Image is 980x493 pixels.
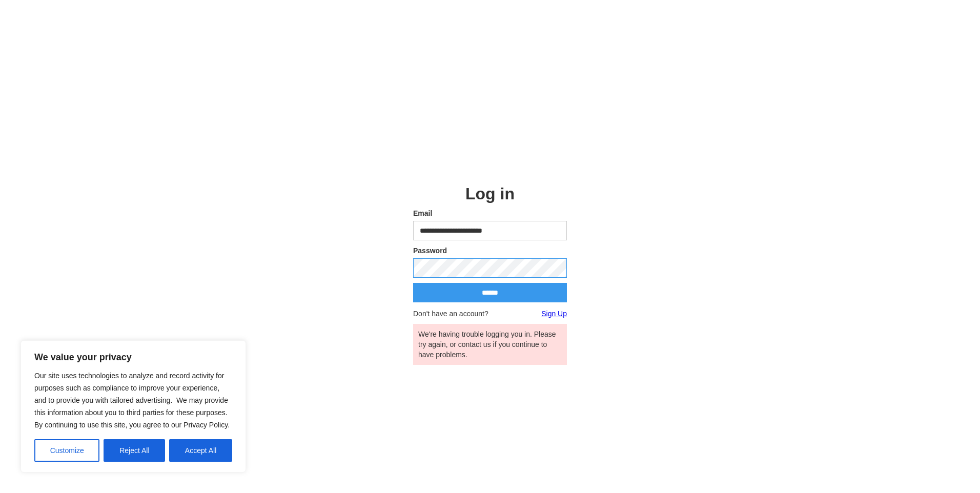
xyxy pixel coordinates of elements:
[413,208,567,218] label: Email
[418,329,562,360] div: We're having trouble logging you in. Please try again, or contact us if you continue to have prob...
[169,439,232,462] button: Accept All
[34,372,230,429] span: Our site uses technologies to analyze and record activity for purposes such as compliance to impr...
[541,309,567,319] a: Sign Up
[413,184,567,203] h2: Log in
[34,439,99,462] button: Customize
[104,439,165,462] button: Reject All
[413,245,567,256] label: Password
[21,340,246,473] div: We value your privacy
[34,351,232,363] p: We value your privacy
[413,309,488,319] span: Don't have an account?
